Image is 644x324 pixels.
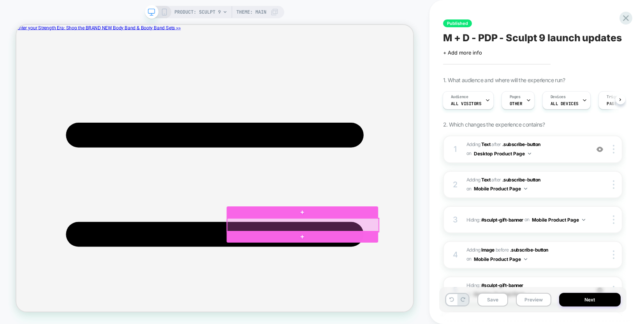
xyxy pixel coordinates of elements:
img: down arrow [582,219,585,221]
img: close [613,286,614,294]
button: Desktop Product Page [474,149,531,158]
span: #sculpt-gift-banner [481,282,523,288]
span: Audience [451,94,468,100]
span: Theme: MAIN [236,6,266,18]
img: close [613,215,614,224]
b: Text [481,177,490,183]
span: on [466,185,472,193]
span: .subscribe-button [502,177,540,183]
span: M + D - PDP - Sculpt 9 launch updates [443,32,622,44]
div: 2 [452,178,459,192]
b: Text [481,141,490,147]
span: + Add more info [443,49,482,56]
span: on [466,149,472,158]
span: Hiding : [466,281,586,299]
span: BEFORE [496,247,509,253]
img: close [613,145,614,153]
button: Preview [516,293,551,306]
span: on [524,215,530,224]
img: close [613,250,614,259]
span: Adding [466,177,491,183]
span: AFTER [491,141,501,147]
img: crossed eye [596,146,603,153]
button: Mobile Product Page [474,254,527,264]
span: Trigger [607,94,622,100]
button: Next [559,293,621,306]
span: AFTER [491,177,501,183]
span: #sculpt-gift-banner [481,217,523,222]
div: 1 [452,142,459,156]
span: PRODUCT: Sculpt 9 [174,6,221,18]
img: close [613,180,614,189]
span: Pages [510,94,521,100]
span: Hiding : [466,215,586,225]
div: 3 [452,213,459,227]
span: Devices [551,94,566,100]
span: 1. What audience and where will the experience run? [443,77,565,83]
span: All Visitors [451,101,482,106]
button: Mobile Product Page [532,215,585,225]
span: Adding [466,141,491,147]
div: 4 [452,248,459,262]
span: on [466,255,472,263]
span: OTHER [510,101,523,106]
span: .subscribe-button [502,141,540,147]
button: Save [477,293,508,306]
button: Mobile Product Page [474,184,527,194]
span: Page Load [607,101,630,106]
span: 2. Which changes the experience contains? [443,121,545,128]
span: Adding [466,247,494,253]
span: ALL DEVICES [551,101,579,106]
b: Image [481,247,494,253]
img: down arrow [524,188,527,190]
span: Published [443,19,472,27]
img: down arrow [524,258,527,260]
img: down arrow [528,153,531,155]
span: .subscribe-button [510,247,548,253]
div: 5 [452,283,459,297]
